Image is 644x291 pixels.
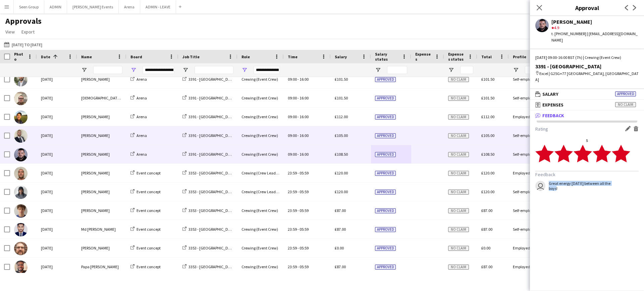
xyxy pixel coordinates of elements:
span: £87.00 [335,264,346,269]
a: Arena [130,114,147,119]
span: Approved [375,190,396,195]
div: [PERSON_NAME] [77,164,126,182]
span: 05:59 [300,189,309,194]
span: £120.00 [335,170,348,175]
span: 23:59 [288,227,297,232]
input: Expenses status Filter Input [460,66,473,74]
h3: Feedback [535,171,639,177]
span: Approved [375,171,396,176]
span: No claim [448,152,469,157]
img: Corey Arnold [14,242,28,255]
span: Event concept [137,189,161,194]
span: Salary [335,54,347,59]
div: [DATE] [37,89,77,107]
a: 3391 - [GEOGRAPHIC_DATA] [182,95,236,100]
span: 3353 - [GEOGRAPHIC_DATA] [189,264,236,269]
span: No claim [448,265,469,270]
div: [DATE] [37,107,77,126]
div: 3391 - [GEOGRAPHIC_DATA] [535,63,639,69]
input: Salary status Filter Input [387,66,407,74]
span: Self-employed Crew [513,77,547,82]
span: £108.50 [335,152,348,157]
mat-expansion-panel-header: Feedback [530,111,644,121]
img: Md Mosabbit Hridoy [14,223,28,236]
input: Name Filter Input [93,66,122,74]
span: - [298,170,299,175]
span: 3353 - [GEOGRAPHIC_DATA] [189,208,236,213]
div: 4.9 [551,25,639,31]
a: Event concept [130,264,161,269]
div: Crewing (Event Crew) [237,201,284,220]
div: [PERSON_NAME] [77,201,126,220]
span: Role [241,54,250,59]
span: 05:59 [300,170,309,175]
a: 3353 - [GEOGRAPHIC_DATA] [182,264,236,269]
div: [DEMOGRAPHIC_DATA][PERSON_NAME] [77,89,126,107]
span: 16:00 [300,95,309,100]
span: 16:00 [300,114,309,119]
span: 3391 - [GEOGRAPHIC_DATA] [189,152,236,157]
span: - [298,227,299,232]
span: 09:00 [288,133,297,138]
span: Board [130,54,142,59]
span: No claim [448,96,469,101]
div: Crewing (Event Crew) [237,89,284,107]
span: £112.00 [481,114,494,119]
a: Arena [130,77,147,82]
span: Total [481,54,492,59]
span: - [298,77,299,82]
span: £101.50 [481,77,494,82]
span: Approved [375,265,396,270]
span: £108.50 [481,152,494,157]
span: Self-employed Crew [513,133,547,138]
mat-expansion-panel-header: SalaryApproved [530,89,644,99]
span: - [298,208,299,213]
span: - [298,264,299,269]
span: £101.50 [481,95,494,100]
button: Open Filter Menu [513,67,519,73]
span: Employed Crew [513,170,539,175]
span: Event concept [137,245,161,250]
a: Export [19,27,37,36]
span: Expenses [542,102,563,108]
span: Employed Crew [513,264,539,269]
div: Papa [PERSON_NAME] [77,258,126,276]
button: Open Filter Menu [448,67,454,73]
span: - [298,245,299,250]
span: Date [41,54,50,59]
span: 3353 - [GEOGRAPHIC_DATA] [189,170,236,175]
span: No claim [448,171,469,176]
span: Salary [542,91,558,97]
a: Event concept [130,227,161,232]
a: Event concept [130,208,161,213]
div: Crewing (Crew Leader) [237,183,284,201]
span: £120.00 [481,189,494,194]
a: Arena [130,95,147,100]
span: £0.00 [335,245,344,250]
span: £87.00 [335,208,346,213]
a: 3353 - [GEOGRAPHIC_DATA] [182,189,236,194]
span: Name [81,54,92,59]
div: [DATE] [37,239,77,257]
div: [PERSON_NAME] [77,239,126,257]
span: Self-employed Crew [513,189,547,194]
span: £112.00 [335,114,348,119]
div: [DATE] [37,164,77,182]
span: 16:00 [300,152,309,157]
div: Crewing (Event Crew) [237,107,284,126]
button: ADMIN [44,0,67,13]
span: 09:00 [288,77,297,82]
div: Excel | G25G+77 [GEOGRAPHIC_DATA], [GEOGRAPHIC_DATA] [535,71,639,83]
a: 3391 - [GEOGRAPHIC_DATA] [182,77,236,82]
div: Crewing (Event Crew) [237,126,284,145]
a: Arena [130,133,147,138]
span: No claim [448,77,469,82]
span: Event concept [137,264,161,269]
a: 3391 - [GEOGRAPHIC_DATA] [182,114,236,119]
span: 23:59 [288,189,297,194]
a: Event concept [130,245,161,250]
div: 5 [535,138,639,143]
img: Christian Skinner [14,92,28,105]
img: Kaine Caldeira [14,186,28,199]
div: t. [PHONE_NUMBER] | [EMAIL_ADDRESS][DOMAIN_NAME] [551,31,639,43]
